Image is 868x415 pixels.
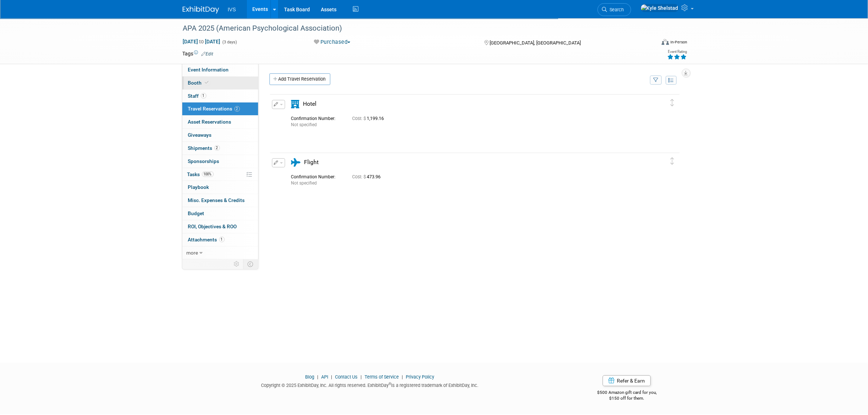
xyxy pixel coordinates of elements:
[205,81,209,85] i: Booth reservation complete
[182,116,258,128] a: Asset Reservations
[182,142,258,155] a: Shipments2
[234,106,240,112] span: 2
[202,171,214,177] span: 100%
[568,385,686,402] div: $500 Amazon gift card for you,
[641,4,679,12] img: Kyle Shelstad
[188,184,209,190] span: Playbook
[269,73,330,85] a: Add Travel Reservation
[188,67,229,73] span: Event Information
[490,40,581,46] span: [GEOGRAPHIC_DATA], [GEOGRAPHIC_DATA]
[188,210,205,216] span: Budget
[303,101,317,107] span: Hotel
[214,145,220,151] span: 2
[653,78,658,83] i: Filter by Traveler
[291,181,317,186] span: Not specified
[667,50,687,54] div: Event Rating
[182,207,258,220] a: Budget
[353,116,387,121] span: 1,199.16
[304,159,319,166] span: Flight
[243,259,258,269] td: Toggle Event Tabs
[188,93,206,99] span: Staff
[183,50,214,57] td: Tags
[188,224,237,229] span: ROI, Objectives & ROO
[182,247,258,259] a: more
[183,380,557,389] div: Copyright © 2025 ExhibitDay, Inc. All rights reserved. ExhibitDay is a registered trademark of Ex...
[188,80,210,86] span: Booth
[188,197,245,203] span: Misc. Expenses & Credits
[228,7,236,12] span: IVS
[188,106,240,112] span: Travel Reservations
[202,51,214,57] a: Edit
[182,63,258,76] a: Event Information
[182,194,258,207] a: Misc. Expenses & Credits
[353,116,367,121] span: Cost: $
[406,374,434,380] a: Privacy Policy
[188,237,225,243] span: Attachments
[231,259,244,269] td: Personalize Event Tab Strip
[305,374,314,380] a: Blog
[291,172,342,180] div: Confirmation Number:
[182,102,258,115] a: Travel Reservations2
[353,174,384,179] span: 473.96
[187,250,198,256] span: more
[182,129,258,141] a: Giveaways
[188,145,220,151] span: Shipments
[182,77,258,89] a: Booth
[291,114,342,121] div: Confirmation Number:
[222,40,237,44] span: (3 days)
[291,122,317,127] span: Not specified
[662,39,669,45] img: Format-Inperson.png
[183,6,219,13] img: ExhibitDay
[568,395,686,402] div: $150 off for them.
[198,39,205,44] span: to
[671,158,674,165] i: Click and drag to move item
[219,237,225,242] span: 1
[329,374,334,380] span: |
[291,100,300,108] i: Hotel
[400,374,405,380] span: |
[353,174,367,179] span: Cost: $
[188,119,231,125] span: Asset Reservations
[182,233,258,246] a: Attachments1
[180,22,645,35] div: APA 2025 (American Psychological Association)
[315,374,320,380] span: |
[598,3,631,16] a: Search
[187,171,214,177] span: Tasks
[182,155,258,168] a: Sponsorships
[182,168,258,181] a: Tasks100%
[612,38,688,49] div: Event Format
[188,132,212,138] span: Giveaways
[389,382,391,386] sup: ®
[321,374,328,380] a: API
[359,374,363,380] span: |
[671,99,674,106] i: Click and drag to move item
[365,374,399,380] a: Terms of Service
[182,181,258,194] a: Playbook
[183,38,221,45] span: [DATE] [DATE]
[201,93,206,98] span: 1
[182,220,258,233] a: ROI, Objectives & ROO
[607,7,624,12] span: Search
[311,38,353,46] button: Purchased
[335,374,358,380] a: Contact Us
[670,39,687,45] div: In-Person
[603,375,651,386] a: Refer & Earn
[291,158,301,167] i: Flight
[182,90,258,102] a: Staff1
[188,158,219,164] span: Sponsorships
